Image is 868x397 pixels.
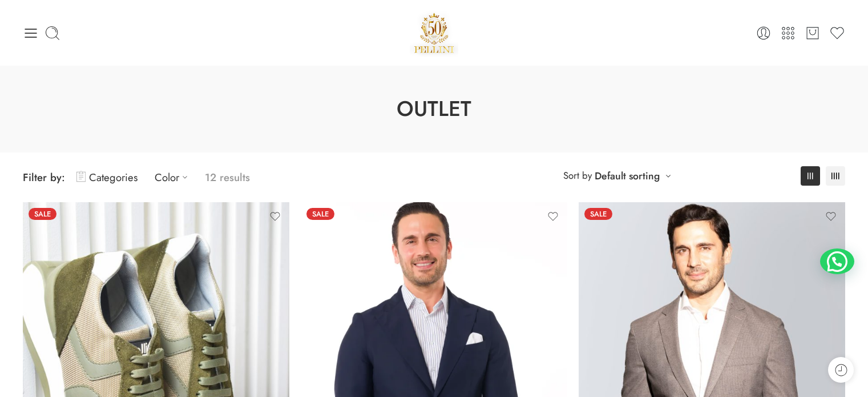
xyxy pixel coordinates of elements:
img: Pellini [410,9,459,57]
a: Default sorting [595,168,660,184]
a: Pellini - [410,9,459,57]
a: Color [155,164,193,191]
a: Cart [805,25,821,41]
span: Sale [306,208,334,220]
span: Filter by: [23,170,65,185]
span: Sort by [563,166,592,185]
a: Login / Register [756,25,772,41]
p: 12 results [205,164,250,191]
span: Sale [29,208,56,220]
h1: Outlet [29,94,839,124]
span: Sale [584,208,612,220]
a: Wishlist [829,25,845,41]
a: Categories [76,164,138,191]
